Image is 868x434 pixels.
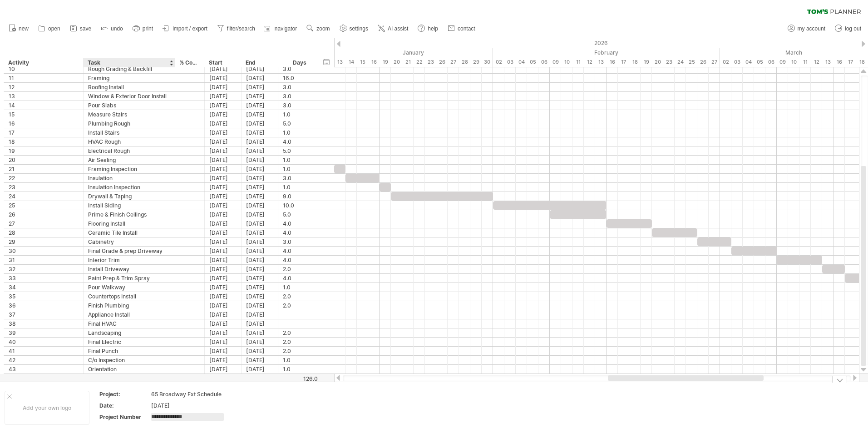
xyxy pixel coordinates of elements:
div: [DATE] [242,356,278,364]
div: [DATE] [205,146,242,155]
div: [DATE] [242,210,278,219]
div: 24 [9,192,79,201]
div: Air Sealing [88,156,170,164]
div: [DATE] [242,256,278,264]
div: 126.0 [279,375,318,382]
div: 27 [9,219,79,228]
div: [DATE] [205,174,242,182]
span: new [19,25,29,32]
div: Tuesday, 20 January 2026 [391,57,402,67]
div: Wednesday, 18 March 2026 [856,57,868,67]
div: Thursday, 12 February 2026 [584,57,595,67]
div: [DATE] [205,338,242,346]
div: Wednesday, 21 January 2026 [402,57,414,67]
a: new [6,23,31,35]
div: Wednesday, 14 January 2026 [345,57,357,67]
div: [DATE] [242,92,278,101]
div: 17 [9,128,79,137]
a: import / export [160,23,210,35]
div: [DATE] [205,201,242,210]
div: 16 [9,119,79,128]
div: [DATE] [242,283,278,292]
div: 1.0 [283,365,317,373]
div: [DATE] [242,192,278,201]
div: [DATE] [242,274,278,283]
div: Wednesday, 28 January 2026 [459,57,470,67]
div: 31 [9,256,79,264]
div: Prime & Finish Ceilings [88,210,170,219]
div: 13 [9,92,79,101]
div: Orientation [88,365,170,373]
div: Wednesday, 4 February 2026 [516,57,527,67]
div: 2.0 [283,328,317,337]
div: [DATE] [242,174,278,182]
a: contact [445,23,478,35]
div: Wednesday, 11 March 2026 [799,57,811,67]
div: Activity [8,58,78,67]
div: 1.0 [283,110,317,119]
div: HVAC Rough [88,137,170,146]
div: Ceramic Tile Install [88,228,170,237]
div: [DATE] [242,265,278,273]
div: Start [209,58,236,67]
div: Friday, 23 January 2026 [425,57,436,67]
div: [DATE] [242,338,278,346]
div: Appliance Install [88,310,170,319]
div: Thursday, 5 March 2026 [754,57,765,67]
span: print [143,25,153,32]
div: [DATE] [242,347,278,355]
div: 1.0 [283,283,317,292]
div: [DATE] [242,101,278,110]
div: 18 [9,137,79,146]
a: filter/search [215,23,258,35]
div: Friday, 6 February 2026 [538,57,550,67]
div: [DATE] [205,247,242,255]
div: Tuesday, 13 January 2026 [334,57,345,67]
div: [DATE] [242,146,278,155]
div: 29 [9,237,79,246]
div: [DATE] [205,274,242,283]
div: 4.0 [283,137,317,146]
div: Add your own logo [5,391,89,425]
div: [DATE] [205,365,242,373]
div: [DATE] [205,237,242,246]
div: 4.0 [283,228,317,237]
div: Roofing Install [88,83,170,91]
div: Thursday, 12 March 2026 [811,57,822,67]
div: [DATE] [242,310,278,319]
div: Install Stairs [88,128,170,137]
div: [DATE] [205,310,242,319]
div: [DATE] [242,110,278,119]
div: 15 [9,110,79,119]
div: 38 [9,319,79,328]
div: Final Electric [88,338,170,346]
span: zoom [316,25,330,32]
a: AI assist [375,23,411,35]
div: Wednesday, 11 February 2026 [572,57,584,67]
div: 5.0 [283,119,317,128]
div: 10.0 [283,201,317,210]
div: [DATE] [242,301,278,310]
div: [DATE] [242,156,278,164]
div: hide legend [832,376,847,383]
div: [DATE] [205,119,242,128]
div: 3.0 [283,83,317,91]
div: 2.0 [283,301,317,310]
div: [DATE] [205,292,242,301]
div: 28 [9,228,79,237]
div: 4.0 [283,247,317,255]
div: Wednesday, 25 February 2026 [686,57,697,67]
div: 26 [9,210,79,219]
div: 32 [9,265,79,273]
div: Tuesday, 17 March 2026 [845,57,856,67]
span: save [80,25,91,32]
div: 3.0 [283,92,317,101]
div: 5.0 [283,210,317,219]
div: [DATE] [242,183,278,192]
div: Monday, 16 February 2026 [607,57,618,67]
div: 1.0 [283,183,317,192]
a: open [36,23,63,35]
div: [DATE] [205,356,242,364]
div: 33 [9,274,79,283]
div: [DATE] [205,256,242,264]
